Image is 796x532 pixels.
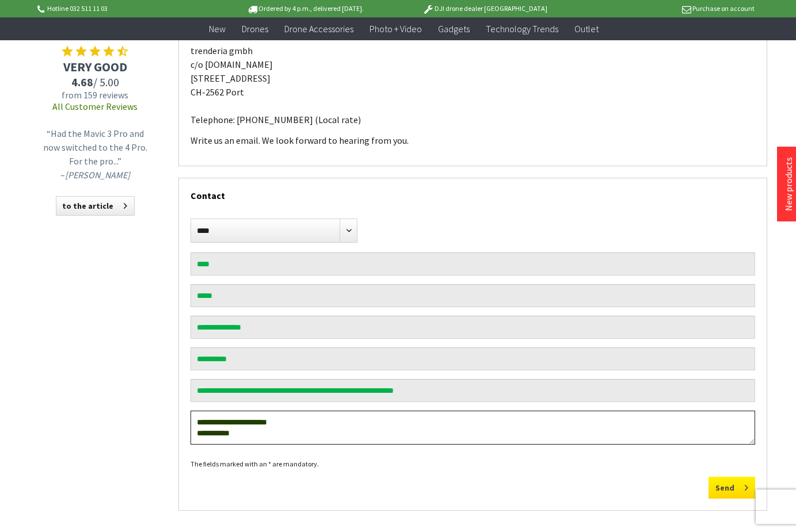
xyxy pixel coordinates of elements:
a: to the article [56,196,135,216]
em: [PERSON_NAME] [65,169,130,181]
a: Drone Accessories [276,17,361,41]
span: Drones [242,23,268,35]
a: Technology Trends [478,17,566,41]
span: VERY GOOD [35,59,155,75]
span: 4.68 [71,75,93,89]
a: Gadgets [430,17,478,41]
a: Photo + Video [361,17,430,41]
div: The fields marked with an * are mandatory. [191,457,755,471]
a: All Customer Reviews [52,101,138,112]
p: Write us an email. We look forward to hearing from you. [191,133,755,147]
a: New products [783,157,794,211]
div: Contact [191,178,755,207]
span: Photo + Video [370,23,422,35]
span: Outlet [574,23,599,35]
span: from 159 reviews [35,89,155,101]
p: Ordered by 4 p.m., delivered [DATE]. [215,2,395,16]
button: Send [709,477,755,499]
span: Drone Accessories [284,23,353,35]
p: DJI drone dealer [GEOGRAPHIC_DATA] [395,2,574,16]
a: Drones [234,17,276,41]
span: Gadgets [438,23,470,35]
p: Purchase on account [575,2,755,16]
span: Technology Trends [486,23,558,35]
a: Outlet [566,17,607,41]
span: / 5.00 [35,75,155,89]
p: Hotline 032 511 11 03 [36,2,215,16]
p: “Had the Mavic 3 Pro and now switched to the 4 Pro. For the pro...” – [37,127,153,182]
a: New [201,17,234,41]
span: New [209,23,226,35]
p: trenderia gmbh c/o [DOMAIN_NAME] [STREET_ADDRESS] CH-2562 Port Telephone: [PHONE_NUMBER] (Local r... [191,44,755,127]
